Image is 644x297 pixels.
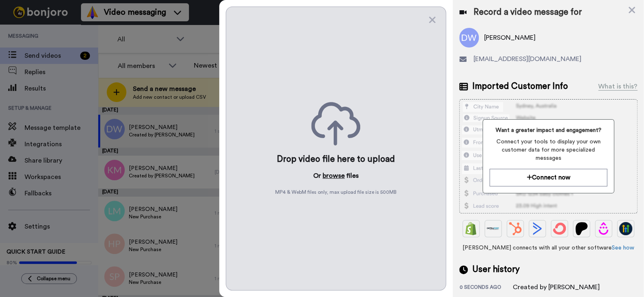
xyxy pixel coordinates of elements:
[464,222,478,235] img: Shopify
[597,222,610,235] img: Drip
[313,171,359,181] p: Or files
[489,126,607,134] span: Want a greater impact and engagement?
[531,222,544,235] img: ActiveCampaign
[459,244,637,252] span: [PERSON_NAME] connects with all your other software
[575,222,588,235] img: Patreon
[472,263,519,276] span: User history
[509,222,522,235] img: Hubspot
[3,17,160,44] div: message notification from Amy, 1d ago. Hi Bryan, I’d love to ask you a quick question: If Bonjoro...
[489,138,607,162] span: Connect your tools to display your own customer data for more specialized messages
[9,25,22,38] img: Profile image for Amy
[323,171,345,181] button: browse
[472,80,568,93] span: Imported Customer Info
[277,154,395,165] div: Drop video file here to upload
[27,23,150,32] p: Hi [PERSON_NAME], I’d love to ask you a quick question: If [PERSON_NAME] could introduce a new fe...
[459,284,512,292] div: 0 seconds ago
[489,169,607,186] button: Connect now
[473,54,581,64] span: [EMAIL_ADDRESS][DOMAIN_NAME]
[619,222,632,235] img: GoHighLevel
[612,245,634,251] a: See how
[512,282,599,292] div: Created by [PERSON_NAME]
[598,82,637,91] div: What is this?
[553,222,566,235] img: ConvertKit
[27,32,150,39] p: Message from Amy, sent 1d ago
[275,189,397,195] span: MP4 & WebM files only, max upload file size is 500 MB
[487,222,500,235] img: Ontraport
